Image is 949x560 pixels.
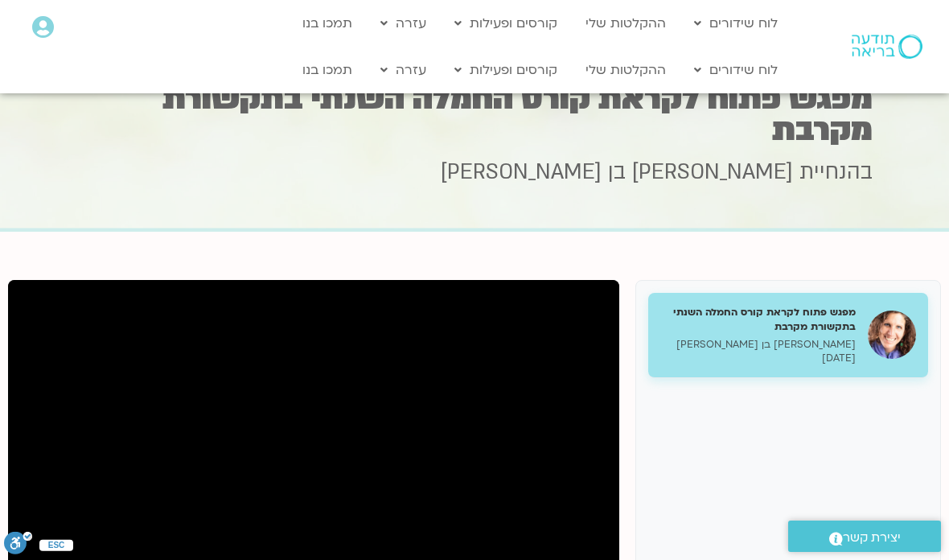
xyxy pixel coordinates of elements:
[660,338,856,352] p: [PERSON_NAME] בן [PERSON_NAME]
[441,158,793,187] span: [PERSON_NAME] בן [PERSON_NAME]
[799,158,873,187] span: בהנחיית
[788,521,941,552] a: יצירת קשר
[372,55,434,85] a: עזרה
[294,55,360,85] a: תמכו בנו
[446,8,565,39] a: קורסים ופעילות
[843,527,901,549] span: יצירת קשר
[294,8,360,39] a: תמכו בנו
[686,55,786,85] a: לוח שידורים
[446,55,565,85] a: קורסים ופעילות
[76,83,873,146] h1: מפגש פתוח לקראת קורס החמלה השנתי בתקשורת מקרבת
[868,311,916,359] img: מפגש פתוח לקראת קורס החמלה השנתי בתקשורת מקרבת
[372,8,434,39] a: עזרה
[577,55,674,85] a: ההקלטות שלי
[660,305,856,334] h5: מפגש פתוח לקראת קורס החמלה השנתי בתקשורת מקרבת
[660,352,856,365] p: [DATE]
[852,35,922,59] img: תודעה בריאה
[686,8,786,39] a: לוח שידורים
[577,8,674,39] a: ההקלטות שלי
